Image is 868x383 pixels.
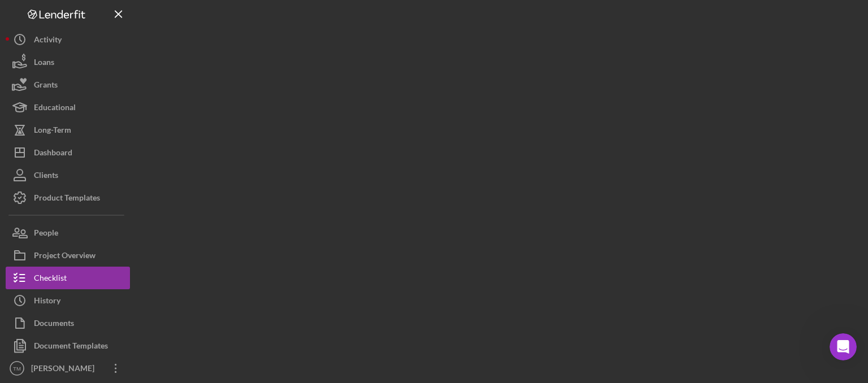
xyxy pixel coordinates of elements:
div: Long-Term [34,119,71,144]
button: Educational [6,96,130,119]
div: Project Overview [34,244,96,269]
div: Educational [34,96,76,121]
div: History [34,289,60,315]
div: People [34,221,58,247]
button: Document Templates [6,334,130,357]
button: Product Templates [6,186,130,209]
div: Grants [34,73,58,99]
div: Loans [34,51,54,76]
div: Documents [34,312,74,337]
button: Grants [6,73,130,96]
button: People [6,221,130,244]
text: TM [13,365,21,372]
div: [PERSON_NAME] [28,357,102,382]
div: Clients [34,164,58,189]
div: Dashboard [34,141,72,167]
button: Loans [6,51,130,73]
button: Activity [6,28,130,51]
button: Checklist [6,267,130,289]
div: Product Templates [34,186,100,212]
button: Project Overview [6,244,130,267]
button: Documents [6,312,130,334]
iframe: Intercom live chat [830,333,857,360]
div: Checklist [34,267,67,292]
button: Dashboard [6,141,130,164]
button: TM[PERSON_NAME] [6,357,130,380]
button: History [6,289,130,312]
button: Clients [6,164,130,186]
button: Long-Term [6,119,130,141]
div: Activity [34,28,62,54]
div: Document Templates [34,334,108,360]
